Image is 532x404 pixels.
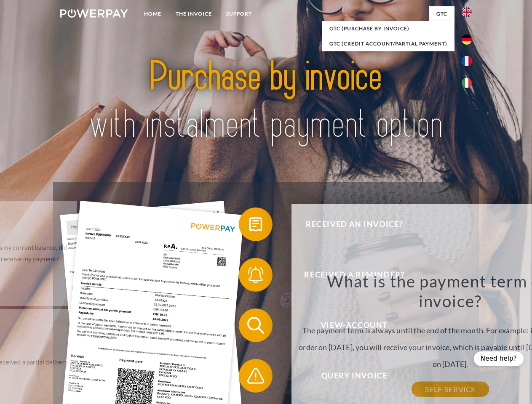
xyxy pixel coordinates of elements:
[245,315,266,336] img: qb_search.svg
[412,382,489,397] a: SELF-SERVICE
[462,78,472,88] img: it
[245,365,266,386] img: qb_warning.svg
[474,351,524,366] div: Need help?
[219,6,259,21] a: Support
[429,6,454,21] a: GTC
[322,36,454,51] a: GTC (Credit account/partial payment)
[462,7,472,17] img: en
[137,6,168,21] a: Home
[80,40,452,161] img: title-powerpay_en.svg
[462,56,472,66] img: fr
[239,359,458,393] button: Query Invoice
[60,9,128,18] img: logo-powerpay-white.svg
[322,21,454,36] a: GTC (Purchase by invoice)
[462,35,472,45] img: de
[168,6,219,21] a: THE INVOICE
[239,308,458,342] button: View-Account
